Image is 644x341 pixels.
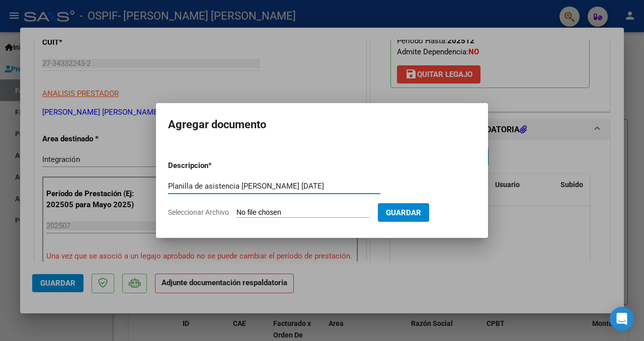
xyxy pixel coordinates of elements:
[378,203,429,222] button: Guardar
[168,160,261,172] p: Descripcion
[610,307,634,331] div: Open Intercom Messenger
[386,208,421,217] span: Guardar
[168,115,476,134] h2: Agregar documento
[168,208,229,216] span: Seleccionar Archivo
